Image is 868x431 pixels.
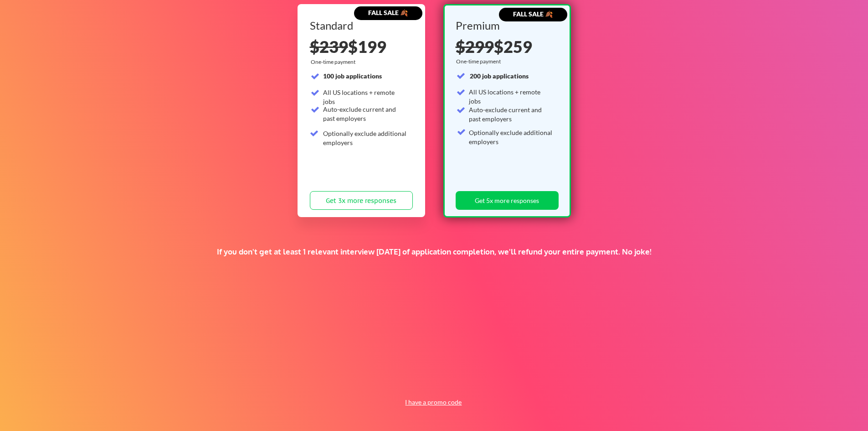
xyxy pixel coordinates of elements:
[310,36,348,57] s: $239
[513,10,553,18] strong: FALL SALE 🍂
[323,88,407,106] div: All US locations + remote jobs
[158,247,710,257] div: If you don't get at least 1 relevant interview [DATE] of application completion, we'll refund you...
[310,38,413,55] div: $199
[323,105,407,123] div: Auto-exclude current and past employers
[469,105,553,123] div: Auto-exclude current and past employers
[456,191,559,210] button: Get 5x more responses
[323,72,382,80] strong: 100 job applications
[469,88,553,105] div: All US locations + remote jobs
[456,58,503,65] div: One-time payment
[368,9,408,16] strong: FALL SALE 🍂
[470,72,529,80] strong: 200 job applications
[469,128,553,146] div: Optionally exclude additional employers
[311,58,358,66] div: One-time payment
[456,36,494,57] s: $299
[400,397,467,408] button: I have a promo code
[310,20,410,31] div: Standard
[323,129,407,147] div: Optionally exclude additional employers
[456,20,555,31] div: Premium
[456,38,555,55] div: $259
[310,191,413,210] button: Get 3x more responses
